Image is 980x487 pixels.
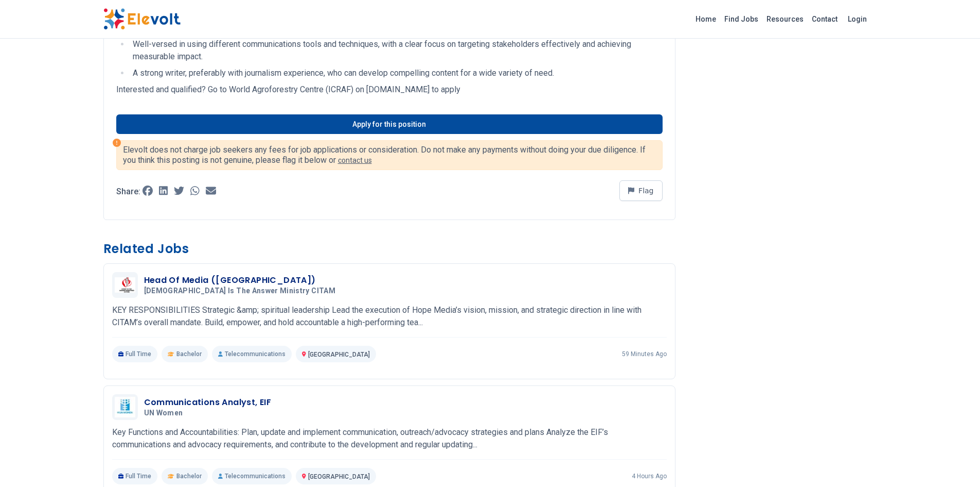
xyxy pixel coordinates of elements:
p: Telecommunications [212,468,292,484]
li: Well-versed in using different communications tools and techniques, with a clear focus on targeti... [130,38,663,63]
p: Telecommunications [212,346,292,362]
p: 4 hours ago [632,472,667,480]
iframe: Advertisement [692,62,877,207]
p: Key Functions and Accountabilities: Plan, update and implement communication, outreach/advocacy s... [112,426,667,451]
a: Login [842,9,873,29]
button: Flag [619,180,663,201]
a: Home [691,11,720,27]
span: [GEOGRAPHIC_DATA] [308,473,370,480]
li: A strong writer, preferably with journalism experience, who can develop compelling content for a ... [130,67,663,79]
p: Interested and qualified? Go to World Agroforestry Centre (ICRAF) on [DOMAIN_NAME] to apply [116,83,663,96]
img: UN Women [115,397,135,417]
a: contact us [338,156,372,164]
p: Elevolt does not charge job seekers any fees for job applications or consideration. Do not make a... [123,145,656,165]
span: Bachelor [176,350,202,358]
h3: Head Of Media ([GEOGRAPHIC_DATA]) [144,274,340,287]
p: KEY RESPONSIBILITIES Strategic &amp; spiritual leadership Lead the execution of Hope Media’s visi... [112,304,667,329]
p: Full Time [112,468,158,484]
img: Elevolt [103,8,181,30]
h3: Communications Analyst, EIF [144,396,272,409]
span: UN Women [144,409,183,418]
a: Contact [808,11,842,27]
a: Christ Is The Answer Ministry CITAMHead Of Media ([GEOGRAPHIC_DATA])[DEMOGRAPHIC_DATA] Is The Ans... [112,272,667,362]
iframe: Chat Widget [929,438,980,487]
h3: Related Jobs [103,241,675,257]
a: Resources [762,11,808,27]
a: Apply for this position [116,114,663,134]
span: Bachelor [176,472,202,480]
img: Christ Is The Answer Ministry CITAM [115,277,135,293]
p: Share: [116,188,140,196]
p: 59 minutes ago [622,350,667,358]
span: [DEMOGRAPHIC_DATA] Is The Answer Ministry CITAM [144,287,335,296]
p: Full Time [112,346,158,362]
a: UN WomenCommunications Analyst, EIFUN WomenKey Functions and Accountabilities: Plan, update and i... [112,394,667,484]
span: [GEOGRAPHIC_DATA] [308,351,370,358]
a: Find Jobs [720,11,762,27]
